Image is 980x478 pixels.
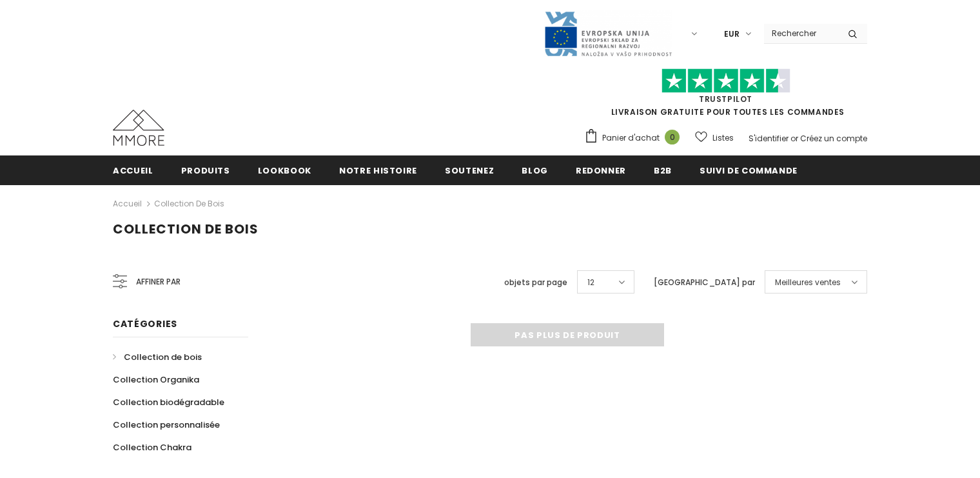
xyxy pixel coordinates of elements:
[258,155,311,184] a: Lookbook
[712,132,734,144] span: Listes
[113,436,191,459] a: Collection Chakra
[113,196,142,212] a: Accueil
[764,24,838,43] input: Search Site
[113,346,202,368] a: Collection de bois
[700,155,798,184] a: Suivi de commande
[775,276,841,289] span: Meilleures ventes
[113,391,224,413] a: Collection biodégradable
[724,28,740,41] span: EUR
[522,164,548,177] span: Blog
[113,368,199,391] a: Collection Organika
[113,155,153,184] a: Accueil
[587,276,594,289] span: 12
[522,155,548,184] a: Blog
[654,276,755,289] label: [GEOGRAPHIC_DATA] par
[700,164,798,177] span: Suivi de commande
[800,133,867,144] a: Créez un compte
[602,132,660,144] span: Panier d'achat
[113,373,199,386] span: Collection Organika
[113,317,177,330] span: Catégories
[124,351,202,363] span: Collection de bois
[445,164,494,177] span: soutenez
[576,155,626,184] a: Redonner
[584,74,867,117] span: LIVRAISON GRATUITE POUR TOUTES LES COMMANDES
[654,164,672,177] span: B2B
[504,276,567,289] label: objets par page
[665,130,680,144] span: 0
[339,164,417,177] span: Notre histoire
[654,155,672,184] a: B2B
[113,110,164,146] img: Cas MMORE
[544,10,672,57] img: Javni Razpis
[113,441,191,453] span: Collection Chakra
[113,413,220,436] a: Collection personnalisée
[339,155,417,184] a: Notre histoire
[181,155,230,184] a: Produits
[695,126,734,149] a: Listes
[258,164,311,177] span: Lookbook
[181,164,230,177] span: Produits
[136,275,181,289] span: Affiner par
[544,28,672,39] a: Javni Razpis
[661,68,790,94] img: Faites confiance aux étoiles pilotes
[113,164,153,177] span: Accueil
[113,419,220,431] span: Collection personnalisée
[749,133,789,144] a: S'identifier
[113,220,259,238] span: Collection de bois
[790,133,798,144] span: or
[154,198,224,209] a: Collection de bois
[576,164,626,177] span: Redonner
[584,128,686,148] a: Panier d'achat 0
[113,396,224,408] span: Collection biodégradable
[445,155,494,184] a: soutenez
[699,94,752,105] a: TrustPilot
